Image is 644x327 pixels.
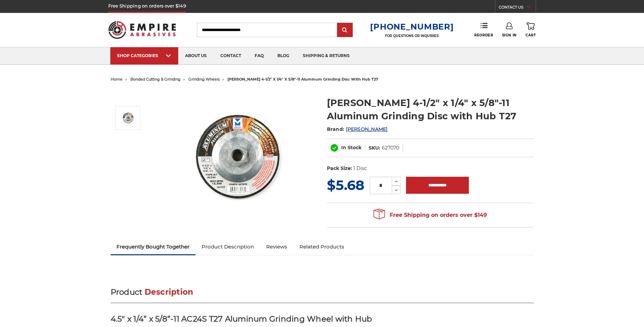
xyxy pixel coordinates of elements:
[214,47,248,65] a: contact
[346,126,387,132] a: [PERSON_NAME]
[178,47,214,65] a: about us
[260,239,293,254] a: Reviews
[111,314,372,324] strong: 4.5" x 1/4” x 5/8”-11 AC24S T27 Aluminum Grinding Wheel with Hub
[169,89,305,225] img: Aluminum Grinding Wheel with Hub
[108,17,176,43] img: Empire Abrasives
[145,287,194,297] span: Description
[296,47,356,65] a: shipping & returns
[271,47,296,65] a: blog
[227,77,378,82] span: [PERSON_NAME] 4-1/2" x 1/4" x 5/8"-11 aluminum grinding disc with hub t27
[382,144,399,152] dd: 627070
[248,47,271,65] a: faq
[474,22,493,37] a: Reorder
[188,77,220,82] a: grinding wheels
[119,109,136,126] img: Aluminum Grinding Wheel with Hub
[499,3,536,13] a: CONTACT US
[474,33,493,37] span: Reorder
[327,96,534,123] h1: [PERSON_NAME] 4-1/2" x 1/4" x 5/8"-11 Aluminum Grinding Disc with Hub T27
[373,208,487,222] span: Free Shipping on orders over $149
[341,144,362,151] span: In Stock
[111,287,143,297] span: Product
[327,177,364,193] span: $5.68
[293,239,350,254] a: Related Products
[327,126,345,132] span: Brand:
[526,33,536,37] span: Cart
[369,144,380,152] dt: SKU:
[130,77,181,82] a: bonded cutting & grinding
[196,239,260,254] a: Product Description
[338,23,352,37] input: Submit
[370,34,454,38] p: FOR QUESTIONS OR INQUIRIES
[353,165,367,172] dd: 1 Disc
[117,53,171,58] div: SHOP CATEGORIES
[370,22,454,32] a: [PHONE_NUMBER]
[111,239,196,254] a: Frequently Bought Together
[111,77,123,82] a: home
[526,22,536,37] a: Cart
[502,33,517,37] span: Sign In
[327,165,352,172] dt: Pack Size:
